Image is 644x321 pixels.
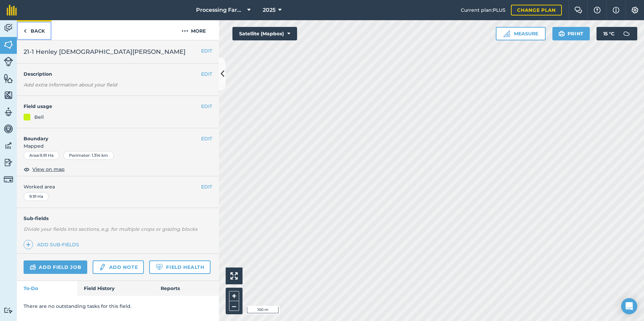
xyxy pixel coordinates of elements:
a: Field History [77,281,154,296]
span: Worked area [24,183,212,190]
a: Reports [154,281,219,296]
span: Mapped [17,142,219,150]
img: svg+xml;base64,PD94bWwgdmVyc2lvbj0iMS4wIiBlbmNvZGluZz0idXRmLTgiPz4KPCEtLSBHZW5lcmF0b3I6IEFkb2JlIE... [4,307,13,314]
img: svg+xml;base64,PD94bWwgdmVyc2lvbj0iMS4wIiBlbmNvZGluZz0idXRmLTgiPz4KPCEtLSBHZW5lcmF0b3I6IEFkb2JlIE... [4,175,13,184]
img: fieldmargin Logo [7,5,17,15]
img: A cog icon [631,7,639,13]
button: 15 °C [597,27,637,40]
button: Measure [496,27,546,40]
img: svg+xml;base64,PHN2ZyB4bWxucz0iaHR0cDovL3d3dy53My5vcmcvMjAwMC9zdmciIHdpZHRoPSIyMCIgaGVpZ2h0PSIyNC... [182,27,188,35]
em: Divide your fields into sections, e.g. for multiple crops or grazing blocks [24,226,197,232]
span: 15 ° C [603,27,614,40]
button: EDIT [201,103,212,110]
img: svg+xml;base64,PD94bWwgdmVyc2lvbj0iMS4wIiBlbmNvZGluZz0idXRmLTgiPz4KPCEtLSBHZW5lcmF0b3I6IEFkb2JlIE... [620,27,633,40]
div: Perimeter : 1.314 km [63,151,114,160]
span: View on map [32,166,65,173]
div: Open Intercom Messenger [621,298,637,314]
img: svg+xml;base64,PD94bWwgdmVyc2lvbj0iMS4wIiBlbmNvZGluZz0idXRmLTgiPz4KPCEtLSBHZW5lcmF0b3I6IEFkb2JlIE... [99,263,106,271]
img: svg+xml;base64,PHN2ZyB4bWxucz0iaHR0cDovL3d3dy53My5vcmcvMjAwMC9zdmciIHdpZHRoPSI1NiIgaGVpZ2h0PSI2MC... [4,90,13,100]
span: Current plan : PLUS [461,6,506,14]
a: Add sub-fields [24,240,82,249]
img: svg+xml;base64,PD94bWwgdmVyc2lvbj0iMS4wIiBlbmNvZGluZz0idXRmLTgiPz4KPCEtLSBHZW5lcmF0b3I6IEFkb2JlIE... [4,124,13,134]
button: EDIT [201,183,212,190]
a: Field Health [149,260,210,274]
img: Four arrows, one pointing top left, one top right, one bottom right and the last bottom left [230,272,238,280]
p: There are no outstanding tasks for this field. [24,302,212,310]
a: Add field job [24,260,87,274]
div: 9.91 Ha [24,192,49,201]
span: 2025 [263,6,276,14]
div: Area : 9.91 Ha [24,151,59,160]
img: svg+xml;base64,PHN2ZyB4bWxucz0iaHR0cDovL3d3dy53My5vcmcvMjAwMC9zdmciIHdpZHRoPSI5IiBoZWlnaHQ9IjI0Ii... [24,27,27,35]
img: svg+xml;base64,PD94bWwgdmVyc2lvbj0iMS4wIiBlbmNvZGluZz0idXRmLTgiPz4KPCEtLSBHZW5lcmF0b3I6IEFkb2JlIE... [4,107,13,117]
img: svg+xml;base64,PHN2ZyB4bWxucz0iaHR0cDovL3d3dy53My5vcmcvMjAwMC9zdmciIHdpZHRoPSIxOSIgaGVpZ2h0PSIyNC... [558,30,565,38]
button: View on map [24,165,65,173]
em: Add extra information about your field [24,82,117,88]
h4: Boundary [17,128,201,142]
h4: Description [24,70,212,78]
span: 21-1 Henley [DEMOGRAPHIC_DATA][PERSON_NAME] [24,47,186,57]
img: A question mark icon [593,7,601,13]
button: Satellite (Mapbox) [232,27,297,40]
a: Back [17,20,52,40]
img: svg+xml;base64,PD94bWwgdmVyc2lvbj0iMS4wIiBlbmNvZGluZz0idXRmLTgiPz4KPCEtLSBHZW5lcmF0b3I6IEFkb2JlIE... [4,57,13,66]
img: svg+xml;base64,PHN2ZyB4bWxucz0iaHR0cDovL3d3dy53My5vcmcvMjAwMC9zdmciIHdpZHRoPSIxOCIgaGVpZ2h0PSIyNC... [24,165,30,173]
a: Change plan [511,5,562,15]
button: + [229,291,239,301]
div: Bell [34,113,44,121]
img: svg+xml;base64,PHN2ZyB4bWxucz0iaHR0cDovL3d3dy53My5vcmcvMjAwMC9zdmciIHdpZHRoPSI1NiIgaGVpZ2h0PSI2MC... [4,73,13,83]
a: Add note [93,260,144,274]
a: To-Do [17,281,77,296]
span: Processing Farms [196,6,245,14]
h4: Field usage [24,103,201,110]
h4: Sub-fields [17,215,219,222]
button: Print [552,27,590,40]
button: More [168,20,219,40]
img: svg+xml;base64,PHN2ZyB4bWxucz0iaHR0cDovL3d3dy53My5vcmcvMjAwMC9zdmciIHdpZHRoPSIxNyIgaGVpZ2h0PSIxNy... [613,6,619,14]
img: svg+xml;base64,PHN2ZyB4bWxucz0iaHR0cDovL3d3dy53My5vcmcvMjAwMC9zdmciIHdpZHRoPSIxNCIgaGVpZ2h0PSIyNC... [26,241,31,249]
button: EDIT [201,135,212,142]
img: Ruler icon [503,30,510,37]
img: svg+xml;base64,PHN2ZyB4bWxucz0iaHR0cDovL3d3dy53My5vcmcvMjAwMC9zdmciIHdpZHRoPSI1NiIgaGVpZ2h0PSI2MC... [4,40,13,50]
img: svg+xml;base64,PD94bWwgdmVyc2lvbj0iMS4wIiBlbmNvZGluZz0idXRmLTgiPz4KPCEtLSBHZW5lcmF0b3I6IEFkb2JlIE... [4,141,13,151]
img: svg+xml;base64,PD94bWwgdmVyc2lvbj0iMS4wIiBlbmNvZGluZz0idXRmLTgiPz4KPCEtLSBHZW5lcmF0b3I6IEFkb2JlIE... [4,23,13,33]
button: – [229,301,239,311]
img: svg+xml;base64,PD94bWwgdmVyc2lvbj0iMS4wIiBlbmNvZGluZz0idXRmLTgiPz4KPCEtLSBHZW5lcmF0b3I6IEFkb2JlIE... [30,263,36,271]
img: svg+xml;base64,PD94bWwgdmVyc2lvbj0iMS4wIiBlbmNvZGluZz0idXRmLTgiPz4KPCEtLSBHZW5lcmF0b3I6IEFkb2JlIE... [4,157,13,168]
button: EDIT [201,70,212,78]
button: EDIT [201,47,212,55]
img: Two speech bubbles overlapping with the left bubble in the forefront [574,7,582,13]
